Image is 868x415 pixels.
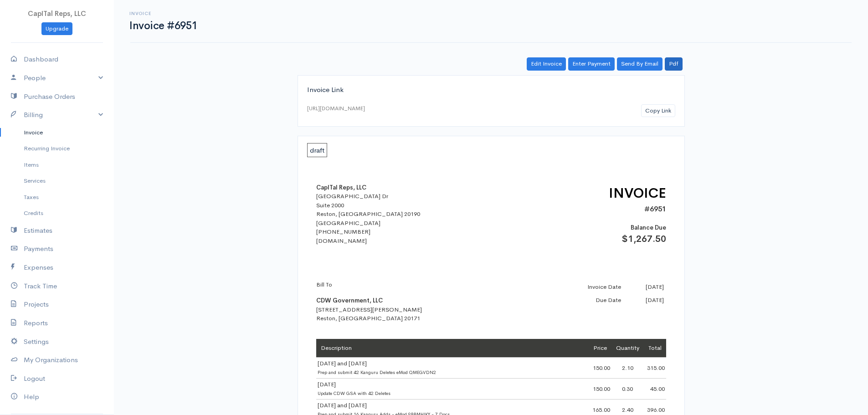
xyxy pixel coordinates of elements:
button: Copy Link [641,104,675,118]
h6: Invoice [129,11,197,16]
td: 150.00 [589,378,611,399]
td: 150.00 [589,357,611,378]
td: 45.00 [644,378,666,399]
td: [DATE] and [DATE] [316,357,589,378]
span: Balance Due [631,224,666,231]
td: [DATE] [623,280,666,294]
td: Invoice Date [552,280,624,294]
td: [DATE] [316,378,589,399]
span: Update CDW GSA with 42 Deletes [318,390,390,396]
span: CapITal Reps, LLC [28,9,86,18]
div: [GEOGRAPHIC_DATA] Dr Suite 2000 Reston, [GEOGRAPHIC_DATA] 20190 [GEOGRAPHIC_DATA] [PHONE_NUMBER] ... [316,192,476,245]
a: Enter Payment [568,57,615,71]
span: #6951 [644,204,666,214]
b: CapITal Reps, LLC [316,184,366,191]
span: draft [307,143,327,157]
td: 2.10 [611,357,644,378]
span: INVOICE [609,184,666,202]
p: Bill To [316,280,476,289]
td: Description [316,339,589,357]
a: Pdf [665,57,683,71]
td: Quantity [611,339,644,357]
td: Due Date [552,293,624,307]
td: Price [589,339,611,357]
a: Edit Invoice [527,57,566,71]
h1: Invoice #6951 [129,20,197,31]
span: $1,267.50 [621,233,666,245]
a: Send By Email [617,57,663,71]
div: [URL][DOMAIN_NAME] [307,104,365,113]
span: Prep and submit 42 Kanguru Deletes eMod QMEGVDN2 [318,369,436,375]
td: 315.00 [644,357,666,378]
td: 0.30 [611,378,644,399]
a: Upgrade [41,22,72,36]
b: CDW Government, LLC [316,297,383,304]
div: Invoice Link [307,85,675,95]
td: [DATE] [623,293,666,307]
td: Total [644,339,666,357]
div: [STREET_ADDRESS][PERSON_NAME] Reston, [GEOGRAPHIC_DATA] 20171 [316,280,476,323]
